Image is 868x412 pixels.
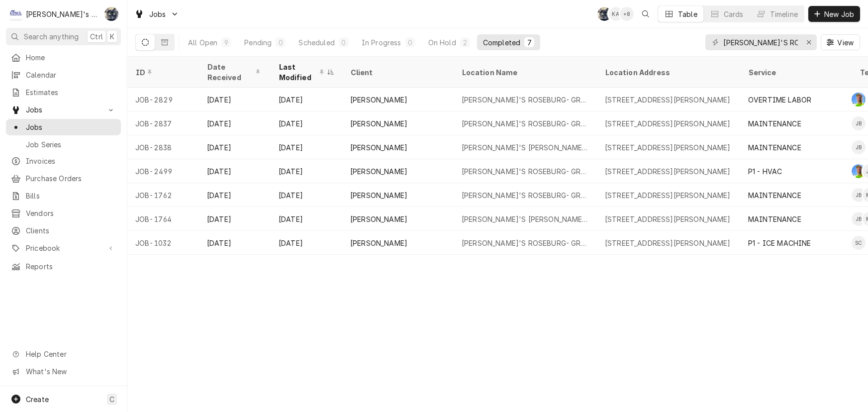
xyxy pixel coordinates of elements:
[350,238,407,248] div: [PERSON_NAME]
[26,261,116,272] span: Reports
[852,164,866,178] div: Greg Austin's Avatar
[350,142,407,153] div: [PERSON_NAME]
[852,164,866,178] div: GA
[26,243,101,253] span: Pricebook
[6,240,121,256] a: Go to Pricebook
[26,208,116,218] span: Vendors
[26,139,116,150] span: Job Series
[26,122,116,132] span: Jobs
[127,183,199,207] div: JOB-1762
[188,37,217,48] div: All Open
[852,212,866,226] div: JB
[852,140,866,154] div: JB
[605,214,731,224] div: [STREET_ADDRESS][PERSON_NAME]
[26,9,99,19] div: [PERSON_NAME]'s Refrigeration
[605,142,731,153] div: [STREET_ADDRESS][PERSON_NAME]
[748,67,842,78] div: Service
[279,62,324,83] div: Last Modified
[748,214,801,224] div: MAINTENANCE
[350,67,444,78] div: Client
[6,153,121,169] a: Invoices
[110,31,114,42] span: K
[149,9,166,19] span: Jobs
[605,190,731,201] div: [STREET_ADDRESS][PERSON_NAME]
[526,37,532,48] div: 7
[6,84,121,101] a: Estimates
[26,349,115,359] span: Help Center
[609,7,623,21] div: Korey Austin's Avatar
[350,166,407,177] div: [PERSON_NAME]
[26,191,116,201] span: Bills
[821,34,860,50] button: View
[407,37,413,48] div: 0
[6,136,121,153] a: Job Series
[6,346,121,362] a: Go to Help Center
[362,37,401,48] div: In Progress
[350,190,407,201] div: [PERSON_NAME]
[852,93,866,106] div: Greg Austin's Avatar
[638,6,654,22] button: Open search
[26,87,116,98] span: Estimates
[462,67,587,78] div: Location Name
[199,88,271,111] div: [DATE]
[271,135,342,159] div: [DATE]
[609,7,623,21] div: KA
[130,6,183,22] a: Go to Jobs
[298,37,334,48] div: Scheduled
[678,9,697,19] div: Table
[852,93,866,106] div: GA
[24,31,79,42] span: Search anything
[104,7,118,21] div: Sarah Bendele's Avatar
[6,258,121,275] a: Reports
[26,52,116,63] span: Home
[26,104,101,115] span: Jobs
[244,37,272,48] div: Pending
[808,6,860,22] button: New Job
[852,116,866,130] div: Joey Brabb's Avatar
[199,135,271,159] div: [DATE]
[26,395,49,404] span: Create
[852,116,866,130] div: JB
[770,9,798,19] div: Timeline
[822,9,856,19] span: New Job
[271,207,342,231] div: [DATE]
[350,95,407,105] div: [PERSON_NAME]
[271,159,342,183] div: [DATE]
[6,102,121,118] a: Go to Jobs
[90,31,103,42] span: Ctrl
[462,142,589,153] div: [PERSON_NAME]'S [PERSON_NAME]- #780
[6,119,121,135] a: Jobs
[278,37,284,48] div: 0
[6,170,121,187] a: Purchase Orders
[6,205,121,221] a: Vendors
[483,37,520,48] div: Completed
[6,188,121,204] a: Bills
[6,28,121,45] button: Search anythingCtrlK
[127,135,199,159] div: JOB-2838
[605,118,731,129] div: [STREET_ADDRESS][PERSON_NAME]
[271,88,342,111] div: [DATE]
[271,183,342,207] div: [DATE]
[199,183,271,207] div: [DATE]
[207,62,261,83] div: Date Received
[127,231,199,255] div: JOB-1032
[723,34,798,50] input: Keyword search
[271,111,342,135] div: [DATE]
[748,142,801,153] div: MAINTENANCE
[852,140,866,154] div: Joey Brabb's Avatar
[6,67,121,83] a: Calendar
[852,236,866,250] div: SC
[109,394,114,405] span: C
[852,188,866,202] div: Joey Brabb's Avatar
[9,7,23,21] div: Clay's Refrigeration's Avatar
[597,7,611,21] div: Sarah Bendele's Avatar
[748,118,801,129] div: MAINTENANCE
[127,88,199,111] div: JOB-2829
[620,7,634,21] div: + 8
[605,166,731,177] div: [STREET_ADDRESS][PERSON_NAME]
[26,173,116,184] span: Purchase Orders
[597,7,611,21] div: SB
[271,231,342,255] div: [DATE]
[852,212,866,226] div: Joey Brabb's Avatar
[6,49,121,66] a: Home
